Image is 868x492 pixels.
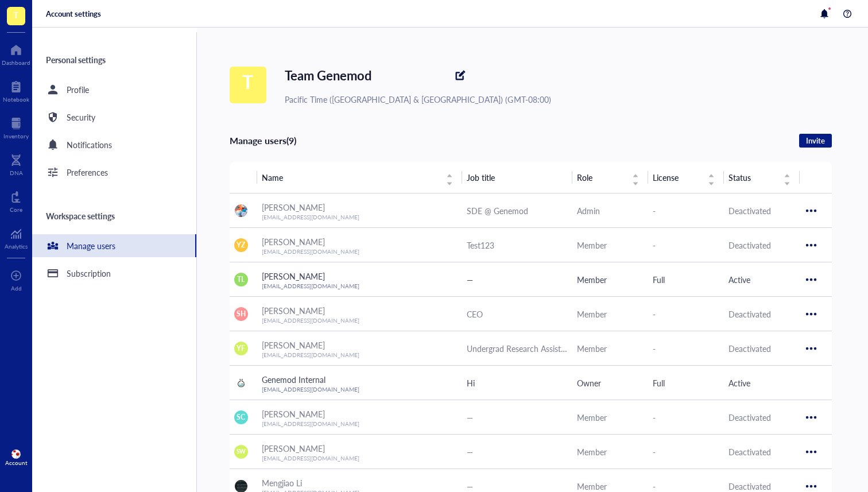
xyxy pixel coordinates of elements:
[3,114,29,140] a: Inventory
[653,377,719,389] div: Full
[67,267,111,280] div: Subscription
[10,151,23,176] a: DNA
[67,239,115,252] div: Manage users
[262,213,359,221] span: [EMAIL_ADDRESS][DOMAIN_NAME]
[467,446,473,458] span: —
[262,351,359,359] span: [EMAIL_ADDRESS][DOMAIN_NAME]
[3,133,29,140] div: Inventory
[5,243,28,250] div: Analytics
[728,205,771,216] span: Deactivated
[262,305,325,316] span: [PERSON_NAME]
[32,78,196,101] a: Profile
[257,162,462,193] th: Name
[577,308,644,320] div: Member
[467,343,572,354] span: Undergrad Research Assistant
[728,308,771,320] span: Deactivated
[262,477,302,489] span: Mengjiao Li
[285,93,551,106] div: Pacific Time ([GEOGRAPHIC_DATA] & [GEOGRAPHIC_DATA]) (GMT-08:00)
[467,308,483,320] span: CEO
[577,204,644,217] div: Admin
[577,171,625,184] span: Role
[2,59,30,66] div: Dashboard
[285,66,371,84] span: Team Genemod
[230,133,296,148] div: Manage users (9)
[11,450,21,459] img: 0d38a47e-085d-4ae2-a406-c371b58e94d9.jpeg
[32,234,196,257] a: Manage users
[653,411,719,424] div: -
[262,282,359,290] span: [EMAIL_ADDRESS][DOMAIN_NAME]
[728,343,771,354] span: Deactivated
[262,443,325,454] span: [PERSON_NAME]
[3,78,29,103] a: Notebook
[262,270,325,282] span: [PERSON_NAME]
[262,236,325,247] span: [PERSON_NAME]
[10,169,23,176] div: DNA
[237,448,246,456] span: SW
[653,273,719,286] div: Full
[237,309,246,319] span: SH
[32,161,196,184] a: Preferences
[67,138,112,151] div: Notifications
[262,408,325,420] span: [PERSON_NAME]
[467,274,473,285] span: —
[462,162,572,193] th: Job title
[262,374,325,385] span: Genemod Internal
[806,135,825,146] span: Invite
[32,106,196,129] a: Security
[10,206,22,213] div: Core
[237,343,245,354] span: YF
[237,240,245,250] span: YZ
[653,445,719,458] div: -
[724,162,800,193] th: Status
[467,377,475,389] span: Hi
[577,445,644,458] div: Member
[728,274,750,285] span: Active
[262,385,359,393] span: [EMAIL_ADDRESS][DOMAIN_NAME]
[728,446,771,458] span: Deactivated
[10,188,22,213] a: Core
[262,339,325,351] span: [PERSON_NAME]
[653,171,701,184] span: License
[67,111,95,123] div: Security
[11,285,22,292] div: Add
[32,46,196,73] div: Personal settings
[262,316,359,324] span: [EMAIL_ADDRESS][DOMAIN_NAME]
[572,162,648,193] th: Role
[262,247,359,255] span: [EMAIL_ADDRESS][DOMAIN_NAME]
[32,262,196,285] a: Subscription
[235,377,247,389] img: 4bf2238b-a8f3-4481-b49a-d9340cf6e548.jpeg
[467,412,473,423] span: —
[653,239,719,251] div: -
[728,239,771,251] span: Deactivated
[728,377,750,389] span: Active
[2,41,30,66] a: Dashboard
[262,420,359,428] span: [EMAIL_ADDRESS][DOMAIN_NAME]
[5,459,28,466] div: Account
[13,7,19,22] span: T
[262,171,439,184] span: Name
[32,202,196,230] div: Workspace settings
[577,239,644,251] div: Member
[67,83,89,96] div: Profile
[577,342,644,355] div: Member
[67,166,108,179] div: Preferences
[648,162,724,193] th: License
[262,202,325,213] span: [PERSON_NAME]
[728,481,771,492] span: Deactivated
[5,224,28,250] a: Analytics
[235,204,247,217] img: 813a8bb2-9d81-4cfd-93c1-421b1225ca86.jpeg
[653,342,719,355] div: -
[577,377,644,389] div: Owner
[577,273,644,286] div: Member
[577,411,644,424] div: Member
[728,412,771,423] span: Deactivated
[799,134,832,148] button: Invite
[46,9,101,19] div: Account settings
[237,412,245,423] span: SC
[467,205,528,216] span: SDE @ Genemod
[3,96,29,103] div: Notebook
[242,67,253,96] span: T
[653,308,719,320] div: -
[728,171,777,184] span: Status
[237,274,245,285] span: TL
